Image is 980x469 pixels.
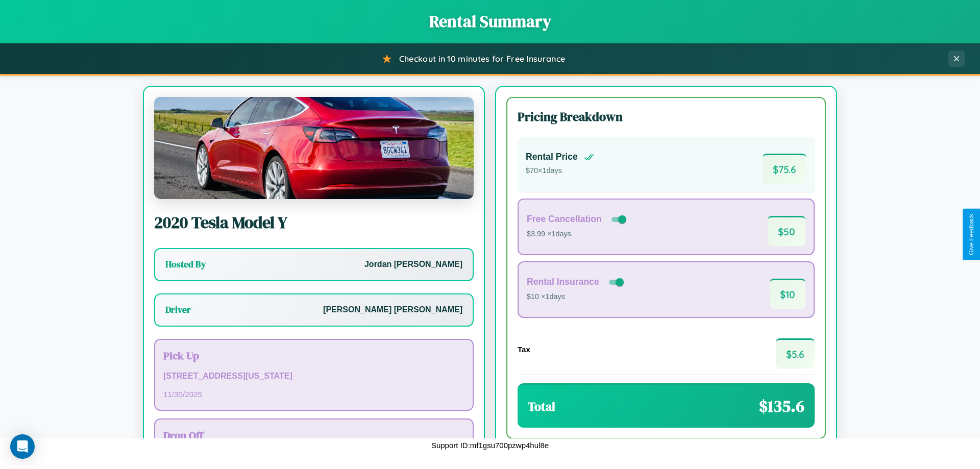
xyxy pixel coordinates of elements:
[10,10,970,33] h1: Rental Summary
[154,211,474,234] h2: 2020 Tesla Model Y
[768,216,805,246] span: $ 50
[763,154,806,184] span: $ 75.6
[399,54,565,64] span: Checkout in 10 minutes for Free Insurance
[528,398,555,415] h3: Total
[163,369,464,384] p: [STREET_ADDRESS][US_STATE]
[776,338,815,368] span: $ 5.6
[364,257,462,272] p: Jordan [PERSON_NAME]
[968,214,975,255] div: Give Feedback
[759,395,804,417] span: $ 135.6
[526,164,594,178] p: $ 70 × 1 days
[526,152,578,162] h4: Rental Price
[163,387,464,401] p: 11 / 30 / 2025
[163,428,464,442] h3: Drop Off
[154,97,474,199] img: Tesla Model Y
[431,438,549,452] p: Support ID: mf1gsu700pzwp4hul8e
[527,228,628,241] p: $3.99 × 1 days
[165,258,206,270] h3: Hosted By
[163,348,464,363] h3: Pick Up
[323,303,462,317] p: [PERSON_NAME] [PERSON_NAME]
[527,290,626,304] p: $10 × 1 days
[527,277,599,287] h4: Rental Insurance
[770,279,805,309] span: $ 10
[527,214,602,225] h4: Free Cancellation
[518,108,815,125] h3: Pricing Breakdown
[10,434,35,459] div: Open Intercom Messenger
[518,345,530,354] h4: Tax
[165,304,191,316] h3: Driver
